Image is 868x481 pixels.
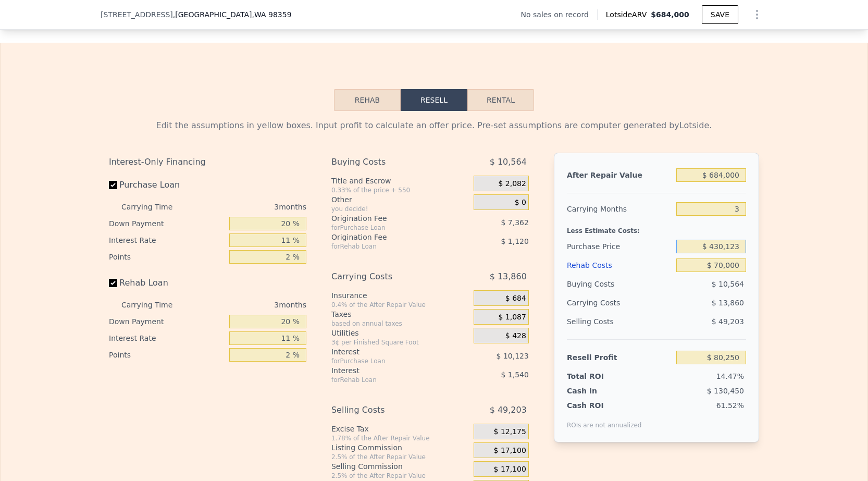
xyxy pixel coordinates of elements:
[567,237,672,256] div: Purchase Price
[567,400,642,411] div: Cash ROI
[331,194,469,205] div: Other
[567,348,672,367] div: Resell Profit
[567,275,672,293] div: Buying Costs
[331,401,448,420] div: Selling Costs
[567,386,632,396] div: Cash In
[501,371,528,379] span: $ 1,540
[331,357,448,365] div: for Purchase Loan
[501,237,528,245] span: $ 1,120
[567,218,746,237] div: Less Estimate Costs:
[109,215,225,232] div: Down Payment
[567,293,632,312] div: Carrying Costs
[331,290,469,301] div: Insurance
[331,153,448,171] div: Buying Costs
[121,297,189,313] div: Carrying Time
[121,199,189,215] div: Carrying Time
[490,401,527,420] span: $ 49,203
[494,465,526,474] span: $ 17,100
[331,224,448,232] div: for Purchase Loan
[334,89,401,111] button: Rehab
[606,9,651,20] span: Lotside ARV
[331,442,469,453] div: Listing Commission
[331,461,469,472] div: Selling Commission
[109,279,117,287] input: Rehab Loan
[567,371,632,381] div: Total ROI
[109,249,225,265] div: Points
[331,424,469,434] div: Excise Tax
[331,205,469,213] div: you decide!
[193,297,306,313] div: 3 months
[109,313,225,330] div: Down Payment
[515,198,526,207] span: $ 0
[331,232,448,242] div: Origination Fee
[331,309,469,319] div: Taxes
[505,294,526,303] span: $ 684
[173,9,292,20] span: , [GEOGRAPHIC_DATA]
[501,218,528,227] span: $ 7,362
[331,242,448,251] div: for Rehab Loan
[331,319,469,328] div: based on annual taxes
[109,176,225,194] label: Purchase Loan
[331,186,469,194] div: 0.33% of the price + 550
[109,232,225,249] div: Interest Rate
[331,338,469,347] div: 3¢ per Finished Square Foot
[193,199,306,215] div: 3 months
[567,256,672,275] div: Rehab Costs
[707,387,744,395] span: $ 130,450
[702,5,738,24] button: SAVE
[494,446,526,455] span: $ 17,100
[109,119,759,132] div: Edit the assumptions in yellow boxes. Input profit to calculate an offer price. Pre-set assumptio...
[467,89,534,111] button: Rental
[567,411,642,429] div: ROIs are not annualized
[490,267,527,286] span: $ 13,860
[331,376,448,384] div: for Rehab Loan
[331,267,448,286] div: Carrying Costs
[331,434,469,442] div: 1.78% of the After Repair Value
[494,427,526,437] span: $ 12,175
[252,10,291,19] span: , WA 98359
[109,330,225,347] div: Interest Rate
[498,313,526,322] span: $ 1,087
[712,299,744,307] span: $ 13,860
[490,153,527,171] span: $ 10,564
[567,166,672,184] div: After Repair Value
[521,9,597,20] div: No sales on record
[331,365,448,376] div: Interest
[497,352,529,360] span: $ 10,123
[331,328,469,338] div: Utilities
[401,89,467,111] button: Resell
[331,176,469,186] div: Title and Escrow
[505,331,526,341] span: $ 428
[109,153,306,171] div: Interest-Only Financing
[109,347,225,363] div: Points
[712,280,744,288] span: $ 10,564
[109,181,117,189] input: Purchase Loan
[109,274,225,292] label: Rehab Loan
[651,10,689,19] span: $684,000
[331,301,469,309] div: 0.4% of the After Repair Value
[716,372,744,380] span: 14.47%
[331,453,469,461] div: 2.5% of the After Repair Value
[747,4,767,25] button: Show Options
[331,213,448,224] div: Origination Fee
[331,347,448,357] div: Interest
[716,401,744,410] span: 61.52%
[567,312,672,331] div: Selling Costs
[101,9,173,20] span: [STREET_ADDRESS]
[712,317,744,326] span: $ 49,203
[331,472,469,480] div: 2.5% of the After Repair Value
[567,200,672,218] div: Carrying Months
[498,179,526,189] span: $ 2,082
